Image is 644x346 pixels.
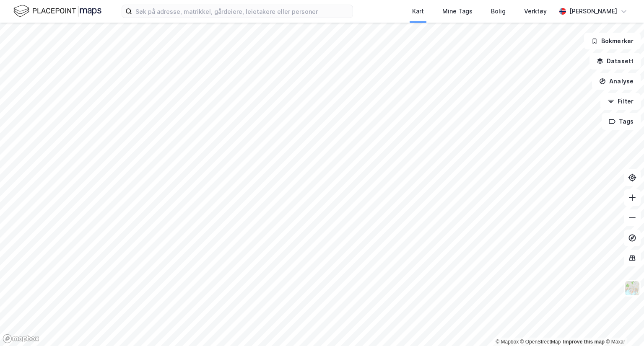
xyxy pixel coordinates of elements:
img: logo.f888ab2527a4732fd821a326f86c7f29.svg [13,4,101,18]
div: Mine Tags [442,6,473,16]
img: Z [624,280,640,296]
div: Kart [412,6,424,16]
button: Datasett [589,53,641,70]
a: Improve this map [563,339,605,345]
a: Mapbox homepage [3,334,39,343]
input: Søk på adresse, matrikkel, gårdeiere, leietakere eller personer [132,5,353,18]
div: Verktøy [524,6,547,16]
a: Maxar [606,339,625,345]
a: OpenStreetMap [520,339,561,345]
button: Tags [602,113,641,130]
div: Bolig [491,6,506,16]
button: Filter [600,93,641,110]
button: Bokmerker [584,33,641,49]
a: Mapbox [496,339,519,345]
button: Analyse [592,73,641,90]
div: [PERSON_NAME] [569,6,617,16]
